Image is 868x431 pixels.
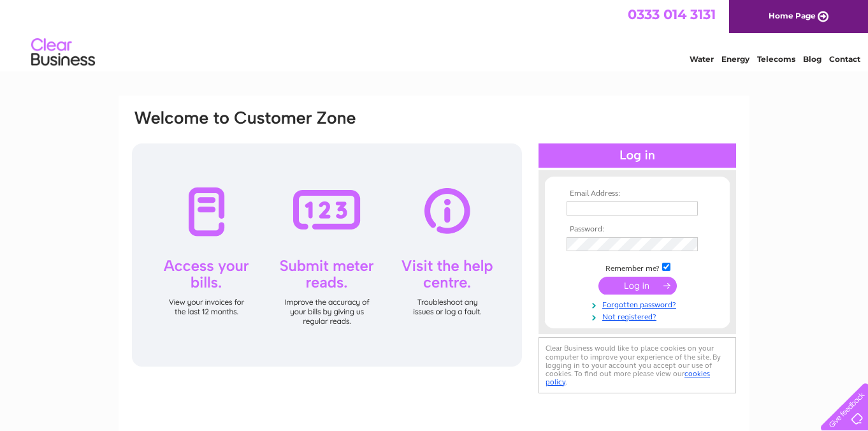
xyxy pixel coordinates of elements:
[31,33,96,72] img: logo.png
[829,54,860,64] a: Contact
[567,298,711,310] a: Forgotten password?
[598,277,677,295] input: Submit
[563,261,711,274] td: Remember me?
[539,337,736,393] div: Clear Business would like to place cookies on your computer to improve your experience of the sit...
[563,225,711,234] th: Password:
[803,54,821,64] a: Blog
[690,54,714,64] a: Water
[628,6,716,22] a: 0333 014 3131
[563,189,711,198] th: Email Address:
[567,310,711,322] a: Not registered?
[546,369,710,386] a: cookies policy
[721,54,749,64] a: Energy
[757,54,795,64] a: Telecoms
[134,7,736,62] div: Clear Business is a trading name of Verastar Limited (registered in [GEOGRAPHIC_DATA] No. 3667643...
